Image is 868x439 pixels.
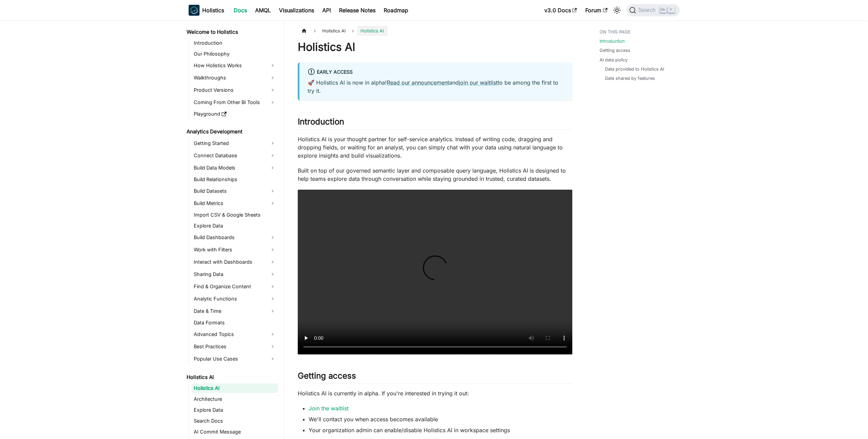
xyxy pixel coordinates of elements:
[185,372,278,382] a: Holistics AI
[387,79,449,86] a: Read our announcement
[298,190,572,354] video: Your browser does not support embedding video, but you can .
[298,26,311,36] a: Home page
[192,38,278,48] a: Introduction
[192,341,278,352] a: Best Practices
[605,75,655,82] a: Data shared by features
[192,427,278,437] a: AI Commit Message
[192,138,278,149] a: Getting Started
[600,47,630,54] a: Getting access
[230,5,251,16] a: Docs
[627,4,679,16] button: Search (Ctrl+K)
[309,415,572,423] li: We'll contact you when access becomes available
[192,244,278,255] a: Work with Filters
[318,5,335,16] a: API
[636,7,660,13] span: Search
[192,49,278,59] a: Our Philosophy
[185,127,278,136] a: Analytics Development
[605,66,664,72] a: Data provided to Holistics AI
[192,221,278,231] a: Explore Data
[192,186,278,196] a: Build Datasets
[612,5,622,16] button: Switch between dark and light mode (currently light mode)
[192,72,278,83] a: Walkthroughs
[298,135,572,160] p: Holistics AI is your thought partner for self-service analytics. Instead of writing code, draggin...
[298,166,572,183] p: Built on top of our governed semantic layer and composable query language, Holistics AI is design...
[192,416,278,426] a: Search Docs
[459,79,498,86] a: join our waitlist
[192,97,278,108] a: Coming From Other BI Tools
[192,281,278,292] a: Find & Organize Content
[192,405,278,415] a: Explore Data
[581,5,612,16] a: Forum
[298,40,572,54] h1: Holistics AI
[380,5,412,16] a: Roadmap
[298,26,572,36] nav: Breadcrumbs
[192,150,278,161] a: Connect Database
[335,5,380,16] a: Release Notes
[298,117,572,130] h2: Introduction
[192,269,278,280] a: Sharing Data
[540,5,581,16] a: v3.0 Docs
[192,257,278,267] a: Interact with Dashboards
[600,38,625,44] a: Introduction
[189,5,224,16] a: HolisticsHolistics
[308,68,564,77] div: Early Access
[192,109,278,119] a: Playground
[192,329,278,340] a: Advanced Topics
[192,162,278,173] a: Build Data Models
[202,6,224,14] b: Holistics
[192,232,278,243] a: Build Dashboards
[192,318,278,327] a: Data Formats
[182,20,284,439] nav: Docs sidebar
[192,210,278,220] a: Import CSV & Google Sheets
[192,394,278,404] a: Architecture
[251,5,275,16] a: AMQL
[192,85,278,96] a: Product Versions
[298,371,572,384] h2: Getting access
[298,389,572,397] p: Holistics AI is currently in alpha. If you're interested in trying it out:
[309,405,349,412] a: Join the waitlist
[192,198,278,209] a: Build Metrics
[319,26,349,36] span: Holistics AI
[308,78,564,95] p: 🚀 Holistics AI is now in alpha! and to be among the first to try it.
[668,7,675,13] kbd: K
[192,306,278,317] a: Date & Time
[192,293,278,304] a: Analytic Functions
[189,5,200,16] img: Holistics
[192,175,278,184] a: Build Relationships
[192,383,278,393] a: Holistics AI
[192,353,278,364] a: Popular Use Cases
[309,426,572,434] li: Your organization admin can enable/disable Holistics AI in workspace settings
[185,27,278,37] a: Welcome to Holistics
[275,5,318,16] a: Visualizations
[600,57,628,63] a: AI data policy
[192,60,278,71] a: How Holistics Works
[357,26,387,36] span: Holistics AI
